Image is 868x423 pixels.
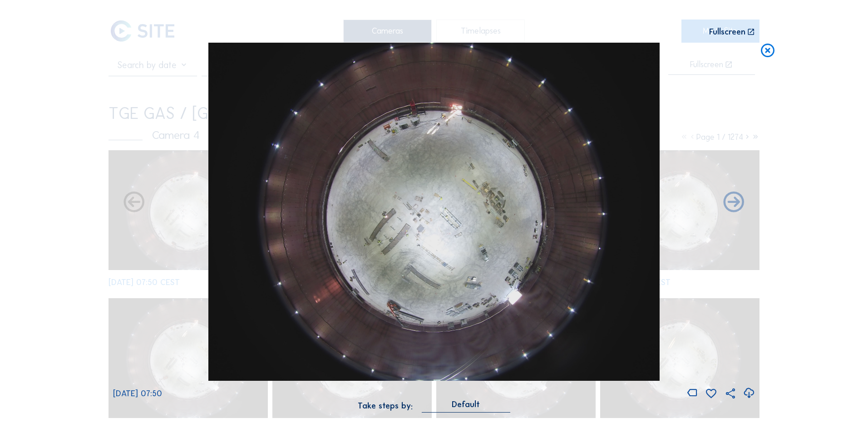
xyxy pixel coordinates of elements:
[208,43,660,381] img: Image
[721,191,746,216] i: Back
[113,389,162,398] span: [DATE] 07:50
[358,402,413,410] div: Take steps by:
[452,400,480,408] div: Default
[122,191,147,216] i: Forward
[709,28,745,36] div: Fullscreen
[422,400,510,413] div: Default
